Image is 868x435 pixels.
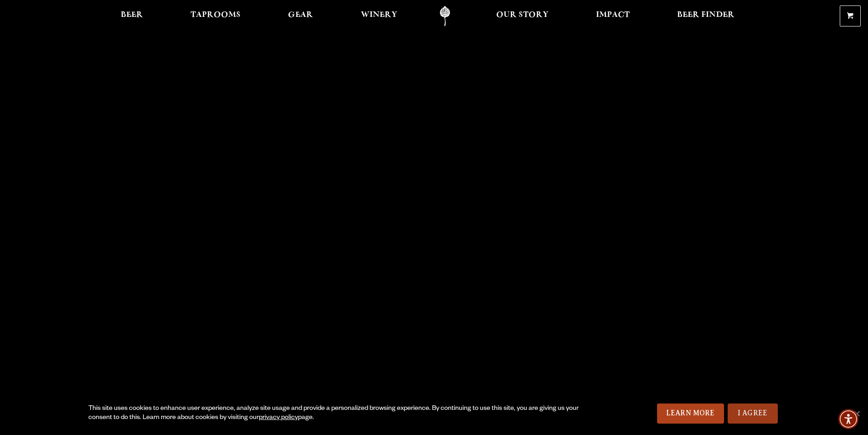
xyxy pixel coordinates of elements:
a: Winery [355,6,403,26]
span: Beer Finder [677,11,734,19]
a: Gear [282,6,319,26]
div: This site uses cookies to enhance user experience, analyze site usage and provide a personalized ... [88,404,582,423]
span: Impact [596,11,630,19]
span: Taprooms [190,11,241,19]
a: Beer Finder [671,6,740,26]
a: Learn More [657,404,724,424]
span: Winery [361,11,397,19]
div: Accessibility Menu [838,409,858,429]
a: Our Story [490,6,555,26]
span: Beer [121,11,143,19]
a: Taprooms [185,6,247,26]
span: Gear [288,11,313,19]
a: I Agree [728,404,778,424]
a: Beer [115,6,149,26]
a: Odell Home [428,6,462,26]
a: privacy policy [259,414,298,422]
a: Impact [590,6,636,26]
span: Our Story [496,11,549,19]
